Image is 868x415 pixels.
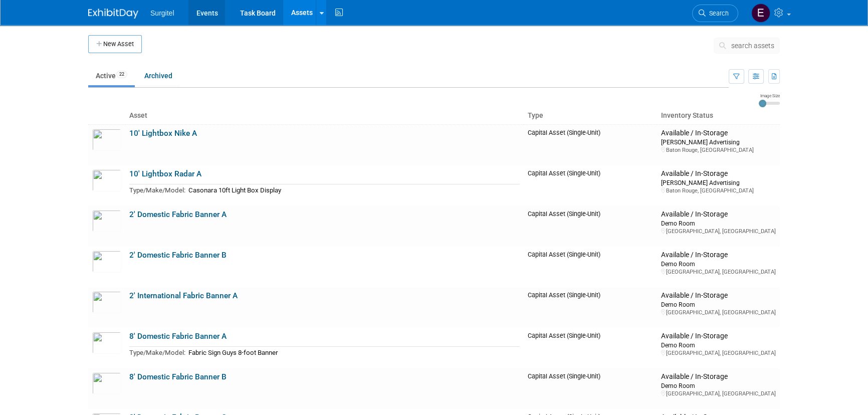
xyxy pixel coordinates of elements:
[524,287,657,328] td: Capital Asset (Single-Unit)
[661,219,776,228] div: Demo Room
[692,5,738,22] a: Search
[185,347,520,358] td: Fabric Sign Guys 8-foot Banner
[524,247,657,287] td: Capital Asset (Single-Unit)
[661,228,776,235] div: [GEOGRAPHIC_DATA], [GEOGRAPHIC_DATA]
[137,66,180,85] a: Archived
[524,165,657,206] td: Capital Asset (Single-Unit)
[129,169,201,178] a: 10' Lightbox Radar A
[129,210,227,219] a: 2' Domestic Fabric Banner A
[661,341,776,349] div: Demo Room
[661,291,776,300] div: Available / In-Storage
[88,35,142,53] button: New Asset
[116,71,127,78] span: 22
[661,309,776,316] div: [GEOGRAPHIC_DATA], [GEOGRAPHIC_DATA]
[759,93,780,99] div: Image Size
[524,124,657,165] td: Capital Asset (Single-Unit)
[129,291,238,300] a: 2' International Fabric Banner A
[524,328,657,368] td: Capital Asset (Single-Unit)
[88,66,135,85] a: Active22
[661,169,776,178] div: Available / In-Storage
[129,184,185,196] td: Type/Make/Model:
[731,42,774,50] span: search assets
[129,332,227,341] a: 8' Domestic Fabric Banner A
[661,146,776,154] div: Baton Rouge, [GEOGRAPHIC_DATA]
[661,372,776,381] div: Available / In-Storage
[125,107,524,124] th: Asset
[150,9,174,17] span: Surgitel
[661,349,776,357] div: [GEOGRAPHIC_DATA], [GEOGRAPHIC_DATA]
[706,10,729,17] span: Search
[661,178,776,187] div: [PERSON_NAME] Advertising
[661,138,776,146] div: [PERSON_NAME] Advertising
[661,300,776,309] div: Demo Room
[88,9,138,19] img: ExhibitDay
[185,184,520,196] td: Casonara 10ft Light Box Display
[661,268,776,276] div: [GEOGRAPHIC_DATA], [GEOGRAPHIC_DATA]
[524,206,657,247] td: Capital Asset (Single-Unit)
[661,251,776,260] div: Available / In-Storage
[129,129,197,138] a: 10' Lightbox Nike A
[661,332,776,341] div: Available / In-Storage
[524,107,657,124] th: Type
[129,347,185,358] td: Type/Make/Model:
[661,187,776,194] div: Baton Rouge, [GEOGRAPHIC_DATA]
[129,251,227,260] a: 2' Domestic Fabric Banner B
[129,372,227,381] a: 8' Domestic Fabric Banner B
[661,381,776,390] div: Demo Room
[714,38,780,54] button: search assets
[661,129,776,138] div: Available / In-Storage
[661,390,776,397] div: [GEOGRAPHIC_DATA], [GEOGRAPHIC_DATA]
[661,260,776,268] div: Demo Room
[524,368,657,409] td: Capital Asset (Single-Unit)
[751,4,770,23] img: Event Coordinator
[661,210,776,219] div: Available / In-Storage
